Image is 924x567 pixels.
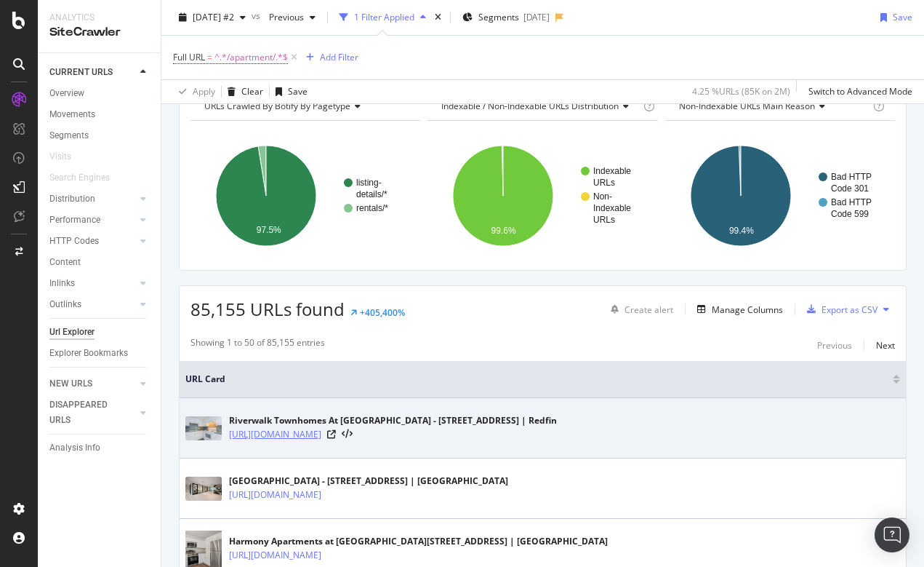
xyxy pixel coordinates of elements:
div: [GEOGRAPHIC_DATA] - [STREET_ADDRESS] | [GEOGRAPHIC_DATA] [229,475,508,488]
a: Overview [49,86,150,101]
a: Distribution [49,191,136,207]
a: Outlinks [49,297,136,312]
div: SiteCrawler [49,24,149,41]
a: CURRENT URLS [49,65,136,80]
span: Segments [478,11,519,23]
div: 1 Filter Applied [354,11,414,23]
img: main image [185,477,222,501]
div: Export as CSV [821,304,877,316]
div: HTTP Codes [49,234,99,249]
div: Overview [49,86,84,101]
a: Explorer Bookmarks [49,346,150,361]
a: HTTP Codes [49,234,136,249]
span: 2025 Aug. 22nd #2 [193,11,234,23]
text: Code 599 [831,209,869,219]
text: listing- [356,178,382,188]
svg: A chart. [190,132,420,259]
button: Apply [173,80,215,103]
button: Segments[DATE] [457,6,555,29]
text: Bad HTTP [831,197,872,207]
text: 99.4% [729,226,754,236]
div: Riverwalk Townhomes At [GEOGRAPHIC_DATA] - [STREET_ADDRESS] | Redfin [229,414,557,427]
button: Previous [817,336,852,354]
div: Open Intercom Messenger [875,518,909,552]
div: Performance [49,213,100,228]
span: ^.*/apartment/.*$ [214,47,288,68]
button: Next [876,336,895,354]
div: Movements [49,107,95,122]
h4: URLs Crawled By Botify By pagetype [201,95,407,118]
div: Inlinks [49,276,75,291]
button: Export as CSV [801,298,877,321]
div: Explorer Bookmarks [49,346,128,361]
a: [URL][DOMAIN_NAME] [229,488,321,502]
a: Visit Online Page [327,430,336,439]
div: Analytics [49,12,149,24]
text: Non- [593,191,612,202]
text: details/* [356,189,387,199]
span: Non-Indexable URLs Main Reason [679,100,815,112]
img: main image [185,416,222,440]
button: 1 Filter Applied [334,6,432,29]
svg: A chart. [665,132,895,259]
button: [DATE] #2 [173,6,252,29]
h4: Indexable / Non-Indexable URLs Distribution [438,95,640,118]
div: Segments [49,128,89,143]
a: Inlinks [49,276,136,291]
div: Switch to Advanced Mode [808,85,912,98]
text: URLs [593,178,615,188]
div: [DATE] [523,11,550,23]
div: DISAPPEARED URLS [49,397,123,428]
div: 4.25 % URLs ( 85K on 2M ) [692,85,790,98]
button: View HTML Source [342,429,353,440]
div: Create alert [624,304,673,316]
div: Url Explorer [49,325,95,340]
a: Visits [49,149,86,164]
text: Indexable [593,203,631,213]
button: Switch to Advanced Mode [803,80,912,103]
a: Content [49,255,150,270]
text: Bad HTTP [831,172,872,182]
text: URLs [593,215,615,225]
div: Manage Columns [712,304,783,316]
div: Next [876,339,895,352]
a: DISAPPEARED URLS [49,397,136,428]
button: Create alert [605,298,673,321]
div: Search Engines [49,170,110,186]
a: NEW URLS [49,376,136,392]
div: Showing 1 to 50 of 85,155 entries [190,336,325,354]
a: Search Engines [49,170,124,186]
svg: A chart. [427,132,657,259]
div: NEW URLS [49,376,92,392]
span: URLs Crawled By Botify By pagetype [204,100,350,112]
span: 85,155 URLs found [190,297,345,321]
div: Analysis Info [49,440,100,456]
h4: Non-Indexable URLs Main Reason [676,95,870,118]
span: Previous [263,11,304,23]
a: Segments [49,128,150,143]
div: Distribution [49,191,95,207]
button: Clear [222,80,263,103]
span: Indexable / Non-Indexable URLs distribution [441,100,619,112]
div: +405,400% [360,306,405,319]
text: rentals/* [356,203,388,213]
button: Add Filter [300,49,358,66]
div: Content [49,255,81,270]
div: Save [893,11,912,23]
span: Full URL [173,51,205,63]
div: Harmony Apartments at [GEOGRAPHIC_DATA][STREET_ADDRESS] | [GEOGRAPHIC_DATA] [229,535,608,548]
button: Save [875,6,912,29]
div: Save [288,85,308,98]
text: Code 301 [831,183,869,194]
div: Outlinks [49,297,81,312]
div: Apply [193,85,215,98]
div: Add Filter [320,51,358,63]
button: Manage Columns [691,301,783,318]
div: Visits [49,149,71,164]
a: Analysis Info [49,440,150,456]
a: Url Explorer [49,325,150,340]
div: Previous [817,339,852,352]
text: 97.5% [257,225,281,235]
